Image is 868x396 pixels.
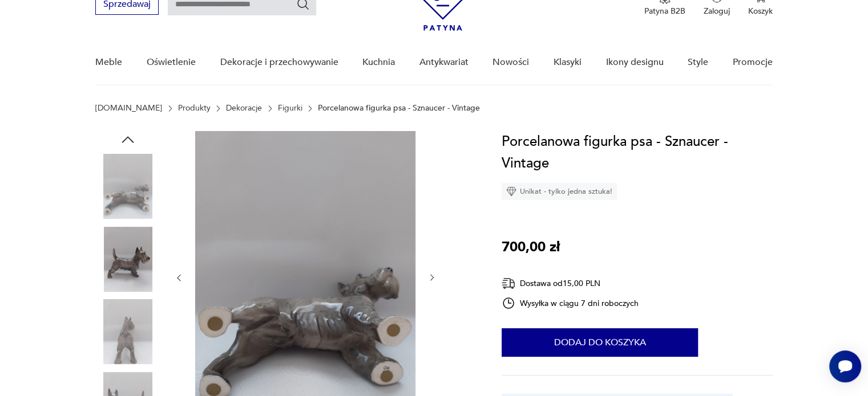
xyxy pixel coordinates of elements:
[502,183,617,200] div: Unikat - tylko jedna sztuka!
[318,104,480,113] p: Porcelanowa figurka psa - Sznaucer - Vintage
[220,40,338,84] a: Dekoracje i przechowywanie
[502,276,639,291] div: Dostawa od 15,00 PLN
[278,104,302,113] a: Figurki
[95,154,160,219] img: Zdjęcie produktu Porcelanowa figurka psa - Sznaucer - Vintage
[492,40,529,84] a: Nowości
[733,40,773,84] a: Promocje
[644,6,685,17] p: Patyna B2B
[502,131,773,174] h1: Porcelanowa figurka psa - Sznaucer - Vintage
[362,40,395,84] a: Kuchnia
[506,186,516,197] img: Ikona diamentu
[688,40,708,84] a: Style
[829,350,861,382] iframe: Smartsupp widget button
[748,6,773,17] p: Koszyk
[502,276,515,291] img: Ikona dostawy
[704,6,730,17] p: Zaloguj
[178,104,211,113] a: Produkty
[554,40,582,84] a: Klasyki
[147,40,196,84] a: Oświetlenie
[419,40,469,84] a: Antykwariat
[95,227,160,292] img: Zdjęcie produktu Porcelanowa figurka psa - Sznaucer - Vintage
[502,296,639,310] div: Wysyłka w ciągu 7 dni roboczych
[95,1,159,9] a: Sprzedawaj
[95,40,122,84] a: Meble
[95,104,162,113] a: [DOMAIN_NAME]
[502,328,698,357] button: Dodaj do koszyka
[226,104,262,113] a: Dekoracje
[605,40,663,84] a: Ikony designu
[95,299,160,364] img: Zdjęcie produktu Porcelanowa figurka psa - Sznaucer - Vintage
[502,236,560,258] p: 700,00 zł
